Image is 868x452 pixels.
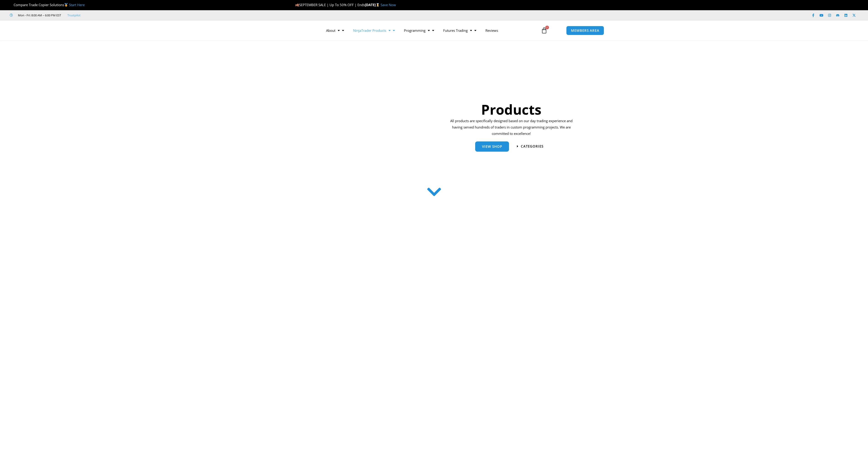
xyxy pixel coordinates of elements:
[545,26,549,29] span: 0
[566,26,604,35] a: MEMBERS AREA
[376,3,379,7] img: ⌛
[482,145,502,148] span: View Shop
[17,12,61,18] span: Mon - Fri: 8:00 AM – 6:00 PM EST
[64,3,68,7] img: 🥇
[295,3,299,7] img: 🍂
[67,12,81,18] a: Trustpilot
[571,29,599,32] span: MEMBERS AREA
[449,118,574,137] p: All products are specifically designed based on our day trading experience and having served hund...
[322,25,536,36] nav: Menu
[365,2,381,7] strong: [DATE]
[349,25,399,36] a: NinjaTrader Products
[517,145,543,148] a: categories
[10,2,85,7] span: Compare Trade Copier Solutions
[475,141,509,152] a: View Shop
[439,25,481,36] a: Futures Trading
[304,63,424,178] img: ProductsSection scaled | Affordable Indicators – NinjaTrader
[381,2,396,7] a: Save Now
[322,25,349,36] a: About
[295,2,365,7] span: SEPTEMBER SALE | Up To 50% OFF | Ends
[69,2,85,7] a: Start Here
[521,145,543,148] span: categories
[399,25,439,36] a: Programming
[10,3,13,7] img: 🏆
[534,24,554,37] a: 0
[481,25,503,36] a: Reviews
[449,100,574,119] h1: Products
[264,22,313,39] img: LogoAI | Affordable Indicators – NinjaTrader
